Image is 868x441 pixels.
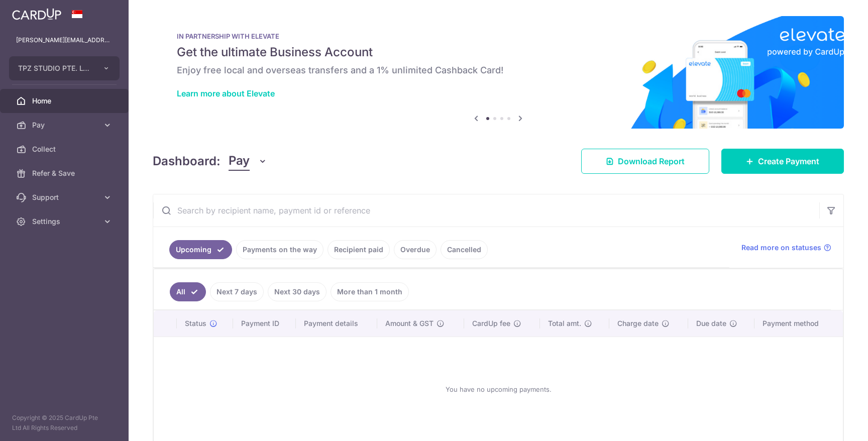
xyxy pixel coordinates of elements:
span: Create Payment [758,155,819,167]
span: CardUp fee [472,318,510,328]
a: Recipient paid [328,240,390,259]
a: Cancelled [441,240,488,259]
span: Total amt. [548,318,581,328]
h4: Dashboard: [153,152,221,170]
a: Payments on the way [236,240,323,259]
a: Next 7 days [210,282,264,301]
span: Status [185,318,206,328]
button: TPZ STUDIO PTE. LTD. [9,56,120,80]
span: Due date [696,318,726,328]
a: Read more on statuses [741,243,831,253]
h5: Get the ultimate Business Account [177,44,820,60]
span: Read more on statuses [741,243,821,253]
a: Create Payment [721,149,844,174]
th: Payment method [754,310,843,337]
button: Pay [229,152,267,171]
p: IN PARTNERSHIP WITH ELEVATE [177,32,820,40]
input: Search by recipient name, payment id or reference [153,194,819,227]
span: Pay [229,152,250,171]
th: Payment details [296,310,377,337]
img: CardUp [12,8,61,20]
a: Learn more about Elevate [177,88,275,98]
span: TPZ STUDIO PTE. LTD. [18,63,92,73]
span: Amount & GST [385,318,433,328]
th: Payment ID [233,310,296,337]
span: Settings [32,216,98,227]
p: [PERSON_NAME][EMAIL_ADDRESS][DOMAIN_NAME] [16,35,113,45]
a: More than 1 month [331,282,409,301]
a: All [170,282,206,301]
img: Renovation banner [153,16,844,129]
div: You have no upcoming payments. [166,345,831,433]
a: Upcoming [169,240,232,259]
span: Home [32,96,98,106]
span: Download Report [618,155,685,167]
span: Refer & Save [32,168,98,178]
span: Charge date [617,318,659,328]
span: Support [32,192,98,202]
h6: Enjoy free local and overseas transfers and a 1% unlimited Cashback Card! [177,64,820,76]
span: Pay [32,120,98,130]
a: Overdue [394,240,437,259]
a: Next 30 days [268,282,327,301]
a: Download Report [581,149,709,174]
span: Collect [32,144,98,154]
